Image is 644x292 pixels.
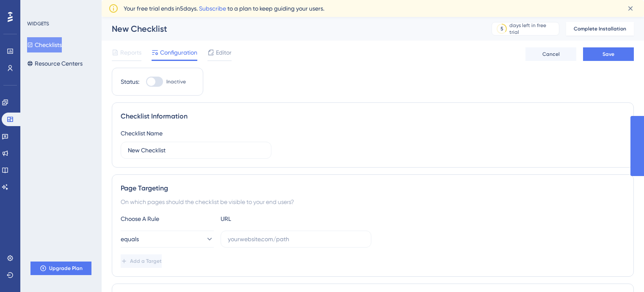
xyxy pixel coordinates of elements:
div: Choose A Rule [121,214,214,224]
button: Upgrade Plan [30,262,91,275]
span: Inactive [166,78,186,85]
button: Checklists [27,37,62,52]
div: days left in free trial [509,22,556,36]
span: Complete Installation [574,25,626,32]
button: equals [121,231,214,248]
div: New Checklist [112,23,470,35]
button: Save [583,47,634,61]
button: Resource Centers [27,56,83,71]
span: Configuration [160,47,197,58]
span: Add a Target [130,258,162,264]
div: URL [221,214,314,224]
span: equals [121,234,139,244]
div: WIDGETS [27,20,49,27]
div: Page Targeting [121,183,625,193]
span: Cancel [542,51,560,58]
iframe: UserGuiding AI Assistant Launcher [608,259,634,284]
div: Checklist Information [121,111,625,121]
button: Complete Installation [566,22,634,36]
div: Checklist Name [121,128,163,138]
div: 5 [500,25,503,32]
span: Your free trial ends in 5 days. to a plan to keep guiding your users. [124,3,324,14]
div: On which pages should the checklist be visible to your end users? [121,197,625,207]
a: Subscribe [199,5,226,12]
div: Status: [121,77,139,87]
button: Cancel [525,47,576,61]
input: yourwebsite.com/path [228,234,364,244]
span: Save [603,51,614,58]
span: Upgrade Plan [49,265,83,272]
span: Reports [120,47,141,58]
button: Add a Target [121,254,162,268]
span: Editor [216,47,232,58]
input: Type your Checklist name [128,146,264,155]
